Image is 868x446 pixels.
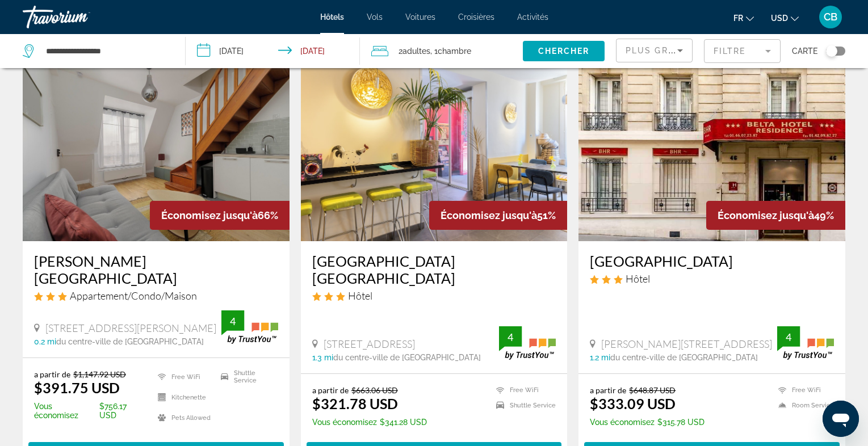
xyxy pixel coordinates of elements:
li: Free WiFi [773,385,834,395]
li: Shuttle Service [215,369,278,384]
span: Hôtel [348,289,372,302]
a: Voitures [405,12,435,22]
img: Hotel image [578,60,845,241]
div: 51% [429,201,567,230]
div: 66% [150,201,290,230]
span: du centre-ville de [GEOGRAPHIC_DATA] [56,337,204,346]
img: trustyou-badge.svg [221,310,278,344]
span: Appartement/Condo/Maison [70,289,197,302]
div: 49% [706,201,845,230]
span: Chercher [538,47,590,56]
div: 4 [777,330,800,344]
del: $663.06 USD [351,385,398,395]
li: Pets Allowed [152,410,215,425]
button: Change currency [771,10,799,26]
a: Vols [367,12,383,22]
a: Hôtels [320,12,344,22]
ins: $391.75 USD [34,379,120,396]
span: du centre-ville de [GEOGRAPHIC_DATA] [333,353,481,362]
span: [STREET_ADDRESS][PERSON_NAME] [45,322,216,334]
li: Free WiFi [490,385,556,395]
ins: $333.09 USD [590,395,676,412]
a: Travorium [23,2,136,32]
span: Hôtel [626,272,650,285]
p: $315.78 USD [590,418,705,427]
span: Vous économisez [34,402,97,420]
span: [PERSON_NAME][STREET_ADDRESS] [601,338,772,350]
span: a partir de [34,369,70,379]
span: Vous économisez [312,418,377,427]
a: Activités [517,12,548,22]
button: Travelers: 2 adults, 0 children [360,34,523,68]
img: Hotel image [301,60,568,241]
span: CB [824,11,837,23]
li: Shuttle Service [490,401,556,410]
del: $1,147.92 USD [73,369,126,379]
div: 4 [499,330,522,344]
span: 0.2 mi [34,337,56,346]
p: $756.17 USD [34,402,144,420]
button: Toggle map [817,46,845,56]
span: Carte [792,43,817,59]
a: Croisières [458,12,494,22]
span: a partir de [312,385,349,395]
span: [STREET_ADDRESS] [324,338,415,350]
button: Change language [733,10,754,26]
span: 1.2 mi [590,353,610,362]
mat-select: Sort by [626,44,683,57]
span: fr [733,14,743,23]
span: Adultes [402,47,430,56]
span: du centre-ville de [GEOGRAPHIC_DATA] [610,353,758,362]
p: $341.28 USD [312,418,427,427]
li: Kitchenette [152,390,215,405]
ins: $321.78 USD [312,395,398,412]
div: 3 star Hotel [312,289,556,302]
img: Hotel image [23,60,290,241]
span: 1.3 mi [312,353,333,362]
div: 4 [221,314,244,328]
span: , 1 [430,43,471,59]
div: 3 star Apartment [34,289,278,302]
img: trustyou-badge.svg [499,326,556,360]
span: Chambre [438,47,471,56]
div: 3 star Hotel [590,272,834,285]
span: a partir de [590,385,626,395]
a: [GEOGRAPHIC_DATA] [590,253,834,270]
a: [PERSON_NAME][GEOGRAPHIC_DATA] [34,253,278,287]
span: USD [771,14,788,23]
li: Free WiFi [152,369,215,384]
iframe: Bouton de lancement de la fenêtre de messagerie [823,401,859,437]
button: User Menu [816,5,845,29]
a: [GEOGRAPHIC_DATA] [GEOGRAPHIC_DATA] [312,253,556,287]
span: Vous économisez [590,418,655,427]
img: trustyou-badge.svg [777,326,834,360]
button: Check-in date: Nov 27, 2025 Check-out date: Nov 30, 2025 [186,34,360,68]
span: Économisez jusqu'à [718,209,814,221]
del: $648.87 USD [629,385,676,395]
li: Room Service [773,401,834,410]
button: Filter [704,39,781,64]
span: 2 [399,43,430,59]
span: Économisez jusqu'à [441,209,537,221]
span: Économisez jusqu'à [161,209,258,221]
button: Chercher [523,41,605,61]
span: Plus grandes économies [626,46,761,55]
